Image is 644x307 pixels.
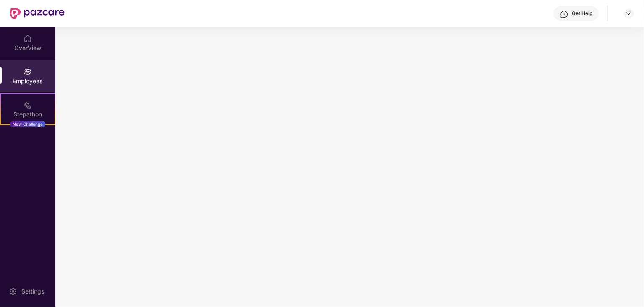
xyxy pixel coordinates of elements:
[9,287,17,296] img: svg+xml;base64,PHN2ZyBpZD0iU2V0dGluZy0yMHgyMCIgeG1sbnM9Imh0dHA6Ly93d3cudzMub3JnLzIwMDAvc3ZnIiB3aW...
[626,10,632,17] img: svg+xml;base64,PHN2ZyBpZD0iRHJvcGRvd24tMzJ4MzIiIHhtbG5zPSJodHRwOi8vd3d3LnczLm9yZy8yMDAwL3N2ZyIgd2...
[24,68,32,76] img: svg+xml;base64,PHN2ZyBpZD0iRW1wbG95ZWVzIiB4bWxucz0iaHR0cDovL3d3dy53My5vcmcvMjAwMC9zdmciIHdpZHRoPS...
[24,34,32,43] img: svg+xml;base64,PHN2ZyBpZD0iSG9tZSIgeG1sbnM9Imh0dHA6Ly93d3cudzMub3JnLzIwMDAvc3ZnIiB3aWR0aD0iMjAiIG...
[560,10,568,19] img: svg+xml;base64,PHN2ZyBpZD0iSGVscC0zMngzMiIgeG1sbnM9Imh0dHA6Ly93d3cudzMub3JnLzIwMDAvc3ZnIiB3aWR0aD...
[24,101,32,109] img: svg+xml;base64,PHN2ZyB4bWxucz0iaHR0cDovL3d3dy53My5vcmcvMjAwMC9zdmciIHdpZHRoPSIyMSIgaGVpZ2h0PSIyMC...
[10,8,65,19] img: New Pazcare Logo
[572,10,592,17] div: Get Help
[1,110,55,119] div: Stepathon
[10,121,45,127] div: New Challenge
[19,287,47,296] div: Settings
